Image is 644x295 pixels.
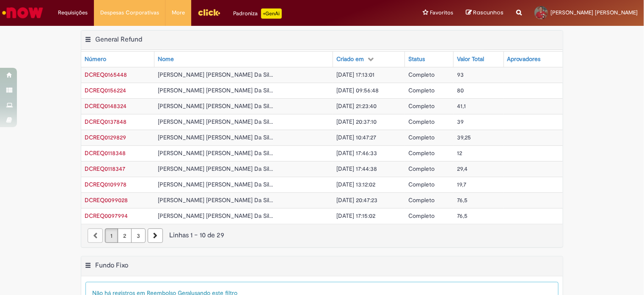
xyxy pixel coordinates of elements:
[100,8,159,17] span: Despesas Corporativas
[172,8,185,17] span: More
[408,118,435,125] span: Completo
[408,212,435,220] span: Completo
[336,149,377,157] span: [DATE] 17:46:33
[85,165,125,173] span: DCREQ0118347
[457,149,462,157] span: 12
[85,181,127,188] span: DCREQ0109978
[158,149,273,157] span: [PERSON_NAME] [PERSON_NAME] Da Sil...
[1,4,44,21] img: ServiceNow
[408,149,435,157] span: Completo
[336,196,377,204] span: [DATE] 20:47:23
[473,8,504,17] span: Rascunhos
[85,196,128,204] span: DCREQ0099028
[158,181,273,188] span: [PERSON_NAME] [PERSON_NAME] Da Sil...
[148,228,163,243] a: Próxima página
[85,134,126,141] span: DCREQ0129829
[408,196,435,204] span: Completo
[81,224,563,247] nav: paginação
[158,196,273,204] span: [PERSON_NAME] [PERSON_NAME] Da Sil...
[457,86,464,94] span: 80
[85,165,125,173] a: Abrir Registro: DCREQ0118347
[158,86,273,94] span: [PERSON_NAME] [PERSON_NAME] Da Sil...
[85,149,126,157] span: DCREQ0118348
[336,55,364,64] div: Criado em
[457,134,471,141] span: 39,25
[336,165,377,173] span: [DATE] 17:44:38
[85,261,91,272] button: Fundo Fixo Menu de contexto
[457,181,466,188] span: 19,7
[457,118,464,125] span: 39
[85,86,126,94] span: DCREQ0156224
[95,35,142,44] h2: General Refund
[105,228,118,243] a: Página 1
[85,55,106,64] div: Número
[408,134,435,141] span: Completo
[457,196,468,204] span: 76,5
[131,228,146,243] a: Página 3
[95,261,128,270] h2: Fundo Fixo
[85,212,128,220] span: DCREQ0097994
[408,71,435,78] span: Completo
[233,8,282,19] div: Padroniza
[550,9,638,16] span: [PERSON_NAME] [PERSON_NAME]
[85,196,128,204] a: Abrir Registro: DCREQ0099028
[336,102,377,110] span: [DATE] 21:23:40
[158,165,273,173] span: [PERSON_NAME] [PERSON_NAME] Da Sil...
[85,149,126,157] a: Abrir Registro: DCREQ0118348
[336,212,375,220] span: [DATE] 17:15:02
[158,134,273,141] span: [PERSON_NAME] [PERSON_NAME] Da Sil...
[408,102,435,110] span: Completo
[336,181,375,188] span: [DATE] 13:12:02
[158,71,273,78] span: [PERSON_NAME] [PERSON_NAME] Da Sil...
[118,228,132,243] a: Página 2
[261,8,282,19] p: +GenAi
[408,86,435,94] span: Completo
[85,118,127,125] span: DCREQ0137848
[336,134,376,141] span: [DATE] 10:47:27
[88,231,556,240] div: Linhas 1 − 10 de 29
[85,212,128,220] a: Abrir Registro: DCREQ0097994
[457,212,468,220] span: 76,5
[85,102,127,110] span: DCREQ0148324
[336,86,379,94] span: [DATE] 09:56:48
[85,86,126,94] a: Abrir Registro: DCREQ0156224
[85,134,126,141] a: Abrir Registro: DCREQ0129829
[336,118,377,125] span: [DATE] 20:37:10
[85,71,127,78] span: DCREQ0165448
[158,212,273,220] span: [PERSON_NAME] [PERSON_NAME] Da Sil...
[85,181,127,188] a: Abrir Registro: DCREQ0109978
[58,8,88,17] span: Requisições
[336,71,374,78] span: [DATE] 17:13:01
[408,165,435,173] span: Completo
[158,55,174,64] div: Nome
[457,71,464,78] span: 93
[85,35,91,46] button: General Refund Menu de contexto
[457,102,466,110] span: 41,1
[198,6,220,19] img: click_logo_yellow_360x200.png
[466,9,504,17] a: Rascunhos
[457,55,484,64] div: Valor Total
[457,165,468,173] span: 29,4
[85,71,127,78] a: Abrir Registro: DCREQ0165448
[430,8,453,17] span: Favoritos
[158,102,273,110] span: [PERSON_NAME] [PERSON_NAME] Da Sil...
[158,118,273,125] span: [PERSON_NAME] [PERSON_NAME] Da Sil...
[408,181,435,188] span: Completo
[85,102,127,110] a: Abrir Registro: DCREQ0148324
[85,118,127,125] a: Abrir Registro: DCREQ0137848
[408,55,425,64] div: Status
[507,55,541,64] div: Aprovadores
